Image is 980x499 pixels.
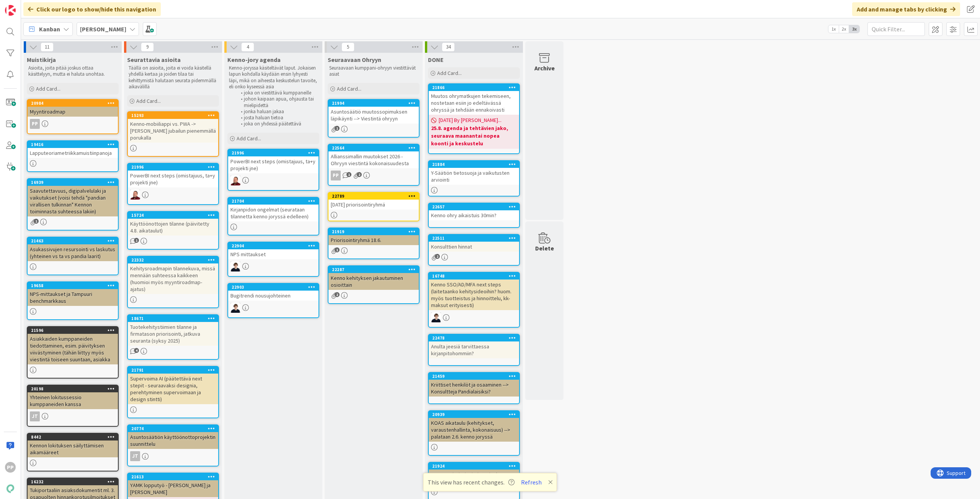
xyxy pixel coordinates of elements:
[428,160,520,197] a: 21884Y-Säätiön tietosuoja ja vaikutusten arviointi
[431,124,517,147] b: 25.8. agenda ja tehtävien jako, seuraava maanantai nopea koonti ja keskustelu
[849,25,859,33] span: 3x
[27,433,119,471] a: 8442Kennon lokituksen säilyttämisen aikamääreet
[128,164,218,171] div: 21996
[439,116,501,124] span: [DATE] By [PERSON_NAME]...
[128,425,218,449] div: 20774Asuntosäätiön käyttöönottoprojektin suunnittelu
[28,186,118,216] div: Saavutettavuus, digipalvelulaki ja vaikutukset (voisi tehdä "pandian virallisen tulkinnan" Kennon...
[128,367,218,404] div: 21791Supervoima AI (päätettävä next stepit - seuraavaksi designia, perehtyminen supervoimaan ja d...
[128,164,218,187] div: 21996PowerBI next steps (omistajuus, ta+y projekti jne)
[228,303,318,313] div: MT
[228,156,318,173] div: PowerBI next steps (omistajuus, ta+y projekti jne)
[429,380,519,397] div: Kriittiset henkilöt ja osaaminen --> Konsultteja Pandialaisiksi?
[328,192,420,221] a: 22789[DATE] priorisointiryhmä
[328,228,419,235] div: 21919
[28,434,118,440] div: 8442
[230,176,240,185] img: JS
[5,5,16,16] img: Visit kanbanzone.com
[128,119,218,143] div: Kenno-mobiiliappi vs. PWA -> [PERSON_NAME] jubailun pienemmällä porukalla
[128,257,218,294] div: 22332Kehitysroadmapin tilannekuva, missä mennään suhteessa kaikkeen (huomioi myös myyntiroadmap-a...
[31,101,118,106] div: 20984
[131,257,218,263] div: 22332
[28,327,118,364] div: 21596Asiakkaiden kumppaneiden tiedottaminen, esim. päivityksen viivästyminen (tähän liittyy myös ...
[28,100,118,107] div: 20984
[332,229,419,234] div: 21919
[31,283,118,288] div: 19658
[432,374,519,379] div: 21459
[227,197,319,236] a: 21704Kirjanpidon ongelmat (seurataan tilannetta kenno joryssä edelleen)
[227,149,319,191] a: 21996PowerBI next steps (omistajuus, ta+y projekti jne)JS
[128,212,218,219] div: 15724
[431,312,441,322] img: MT
[28,282,118,306] div: 19658NPS-mittaukset ja Tampuuri benchmarkkaus
[28,434,118,457] div: 8442Kennon lokituksen säilyttämisen aikamääreet
[328,145,419,151] div: 22564
[328,273,419,290] div: Kenno kehityksen jakautuminen osioittain
[228,249,318,259] div: NPS mittaukset
[432,273,519,279] div: 16748
[31,238,118,244] div: 21463
[337,85,361,92] span: Add Card...
[131,367,218,373] div: 21791
[237,109,318,115] li: jonka haluan jakaa
[128,480,218,497] div: YAMK lopputyö - [PERSON_NAME] ja [PERSON_NAME]
[31,434,118,440] div: 8442
[228,150,318,156] div: 21996
[128,171,218,187] div: PowerBI next steps (omistajuus, ta+y projekti jne)
[432,463,519,469] div: 21924
[429,411,519,442] div: 20939KOAS aikataulu (kehitykset, varaustenhallinta, kokonaisuus) --> palataan 2.6. kenno joryssä
[134,238,139,243] span: 1
[428,478,514,487] span: This view has recent changes.
[429,84,519,115] div: 21866Muutos ohrymatkujen tekemiseen, nostetaan esiin jo edeltävässä ohryssä ja tehdään ennakoivasti
[535,244,554,253] div: Delete
[128,425,218,432] div: 20774
[429,335,519,358] div: 22478Anulta jeesiä tarvittaessa kirjanpitohommiin?
[328,145,419,168] div: 22564Allianssimallin muutokset 2026 - Ohryyn viestintä kokonaisuudesta
[429,168,519,185] div: Y-Säätiön tietosuoja ja vaikutusten arviointi
[429,210,519,220] div: Kenno ohry aikaistuis 30min?
[429,335,519,341] div: 22478
[130,451,140,461] div: JT
[432,204,519,210] div: 22657
[27,281,119,320] a: 19658NPS-mittaukset ja Tampuuri benchmarkkaus
[41,42,54,52] span: 11
[128,219,218,236] div: Käyttöönottojen tilanne (päivitetty 4.8. aikataulut)
[518,477,544,487] button: Refresh
[328,200,419,210] div: [DATE] priorisointiryhmä
[227,283,319,318] a: 22903Bugitrendi nousujohteinenMT
[328,266,419,273] div: 22287
[428,372,520,404] a: 21459Kriittiset henkilöt ja osaaminen --> Konsultteja Pandialaisiksi?
[332,101,419,106] div: 21994
[429,273,519,280] div: 16748
[128,473,218,480] div: 21613
[331,171,341,180] div: PP
[237,115,318,121] li: josta haluan tietoa
[39,24,60,34] span: Kanban
[429,235,519,252] div: 22511Konsulttien hinnat
[429,161,519,168] div: 21884
[432,335,519,341] div: 22478
[432,162,519,167] div: 21884
[429,341,519,358] div: Anulta jeesiä tarvittaessa kirjanpitohommiin?
[5,483,16,494] img: avatar
[232,198,318,204] div: 21704
[127,211,219,250] a: 15724Käyttöönottojen tilanne (päivitetty 4.8. aikataulut)
[131,164,218,170] div: 21996
[127,163,219,205] a: 21996PowerBI next steps (omistajuus, ta+y projekti jne)JS
[432,412,519,417] div: 20939
[28,440,118,457] div: Kennon lokituksen säilyttämisen aikamääreet
[429,273,519,310] div: 16748Kenno SSO/AD/MFA next steps (laitetaanko kehitysideoihin? huom. myös tuotteistus ja hinnoitt...
[429,418,519,442] div: KOAS aikataulu (kehitykset, varaustenhallinta, kokonaisuus) --> palataan 2.6. kenno joryssä
[128,315,218,346] div: 18671Tuotekehitystiimien tilanne ja firmatason priorisointi, jatkuva seuranta (syksy 2025)
[128,451,218,461] div: JT
[28,478,118,485] div: 16232
[328,99,420,138] a: 21994Asuntosäätiö muutossopimuksen läpikäynti --> Viestintä ohryyn
[237,121,318,127] li: joka on yhdessä päätettävä
[429,161,519,185] div: 21884Y-Säätiön tietosuoja ja vaikutusten arviointi
[329,65,418,78] p: Seuraavaan kumppani-ohryyn viestittävät asiat
[128,315,218,322] div: 18671
[28,141,118,158] div: 19416Lapputeoriametriikkamuistiinpanoja
[28,107,118,117] div: Myyntiroadmap
[28,100,118,117] div: 20984Myyntiroadmap
[127,366,219,418] a: 21791Supervoima AI (päätettävä next stepit - seuraavaksi designia, perehtyminen supervoimaan ja d...
[429,411,519,418] div: 20939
